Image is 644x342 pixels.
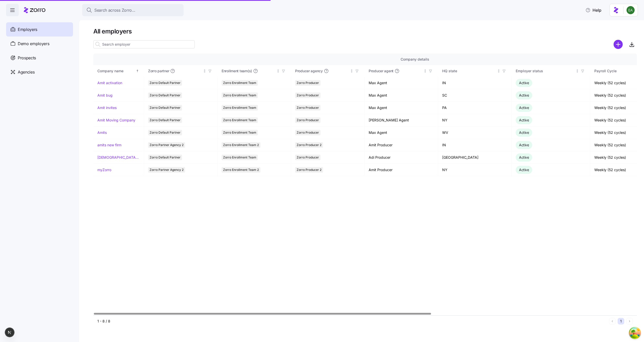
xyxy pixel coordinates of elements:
[97,142,121,148] a: amits new firm
[630,328,640,338] button: Open Tanstack query devtools
[150,167,184,173] span: Zorro Partner Agency 2
[6,65,73,79] a: Agencies
[576,69,579,73] div: Not sorted
[423,69,427,73] div: Not sorted
[365,102,438,114] td: Max Agent
[97,319,607,324] div: 1 - 8 / 8
[94,7,135,13] span: Search across Zorro...
[365,139,438,151] td: Amit Producer
[297,142,321,148] span: Zorro Producer 2
[6,37,73,51] a: Demo employers
[222,68,252,74] span: Enrollment team(s)
[297,93,319,98] span: Zorro Producer
[18,69,34,75] span: Agencies
[519,143,529,147] span: Active
[614,40,623,49] svg: add icon
[438,139,512,151] td: IN
[18,26,37,33] span: Employers
[438,114,512,127] td: NY
[297,80,319,86] span: Zorro Producer
[97,167,111,172] a: myZorro
[295,68,323,74] span: Producer agency
[97,130,107,135] a: Amits
[519,105,529,110] span: Active
[136,69,139,73] div: Sorted ascending
[223,105,256,111] span: Zorro Enrollment Team
[150,117,181,123] span: Zorro Default Partner
[97,155,140,160] a: [DEMOGRAPHIC_DATA] Inc
[148,68,169,74] span: Zorro partner
[626,318,633,325] button: Next page
[438,127,512,139] td: WV
[438,164,512,176] td: NY
[297,130,319,135] span: Zorro Producer
[223,130,256,135] span: Zorro Enrollment Team
[6,51,73,65] a: Prospects
[223,117,256,123] span: Zorro Enrollment Team
[365,77,438,89] td: Max Agent
[519,168,529,172] span: Active
[581,5,605,15] button: Help
[97,105,117,110] a: Amit invites
[438,151,512,164] td: [GEOGRAPHIC_DATA]
[291,65,365,77] th: Producer agencyNot sorted
[93,40,195,48] input: Search employer
[512,65,590,77] th: Employer statusNot sorted
[519,130,529,135] span: Active
[297,117,319,123] span: Zorro Producer
[585,7,601,13] span: Help
[365,164,438,176] td: Amit Producer
[365,127,438,139] td: Max Agent
[276,69,280,73] div: Not sorted
[223,80,256,86] span: Zorro Enrollment Team
[519,118,529,122] span: Active
[82,4,184,16] button: Search across Zorro...
[203,69,206,73] div: Not sorted
[519,155,529,159] span: Active
[438,89,512,102] td: SC
[369,68,393,74] span: Producer agent
[150,155,181,160] span: Zorro Default Partner
[144,65,218,77] th: Zorro partnerNot sorted
[297,105,319,111] span: Zorro Producer
[497,69,500,73] div: Not sorted
[97,68,135,74] div: Company name
[223,167,259,173] span: Zorro Enrollment Team 2
[350,69,353,73] div: Not sorted
[223,93,256,98] span: Zorro Enrollment Team
[297,167,321,173] span: Zorro Producer 2
[442,68,496,74] div: HQ state
[223,142,259,148] span: Zorro Enrollment Team 2
[6,22,73,37] a: Employers
[297,155,319,160] span: Zorro Producer
[519,93,529,97] span: Active
[93,65,144,77] th: Company nameSorted ascending
[438,65,512,77] th: HQ stateNot sorted
[150,142,184,148] span: Zorro Partner Agency 2
[93,27,637,35] h1: All employers
[18,41,49,47] span: Demo employers
[365,65,438,77] th: Producer agentNot sorted
[150,80,181,86] span: Zorro Default Partner
[150,130,181,135] span: Zorro Default Partner
[438,77,512,89] td: IN
[365,151,438,164] td: Adi Producer
[609,318,616,325] button: Previous page
[627,6,635,14] img: 825f81ac18705407de6586dd0afd9873
[18,55,36,61] span: Prospects
[365,114,438,127] td: [PERSON_NAME] Agent
[223,155,256,160] span: Zorro Enrollment Team
[97,93,113,98] a: Amit bug
[618,318,624,325] button: 1
[519,81,529,85] span: Active
[150,105,181,111] span: Zorro Default Partner
[97,118,135,123] a: Amit Moving Company
[218,65,291,77] th: Enrollment team(s)Not sorted
[150,93,181,98] span: Zorro Default Partner
[438,102,512,114] td: PA
[365,89,438,102] td: Max Agent
[97,80,122,85] a: Amit activation
[516,68,575,74] div: Employer status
